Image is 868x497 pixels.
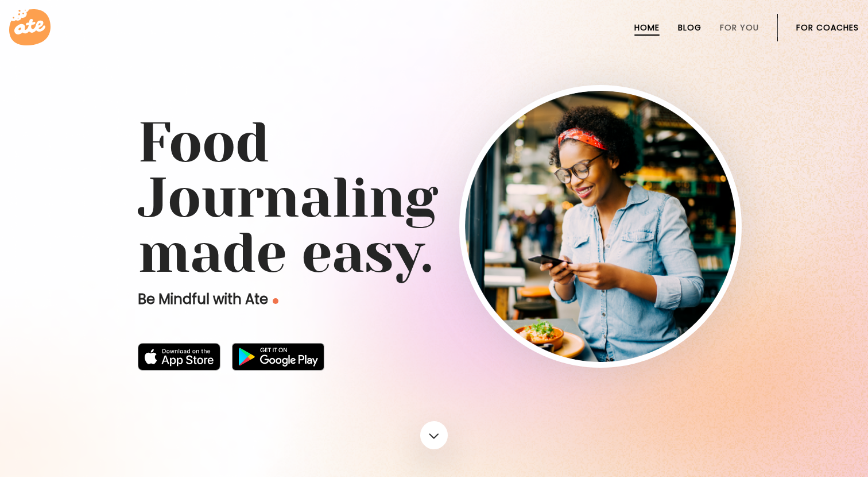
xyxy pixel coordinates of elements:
img: badge-download-google.png [232,343,324,371]
a: For You [720,23,759,32]
p: Be Mindful with Ate [138,290,459,309]
h1: Food Journaling made easy. [138,115,730,281]
a: Blog [678,23,702,32]
img: home-hero-img-rounded.png [465,91,736,362]
img: badge-download-apple.svg [138,343,220,371]
a: For Coaches [796,23,859,32]
a: Home [634,23,660,32]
